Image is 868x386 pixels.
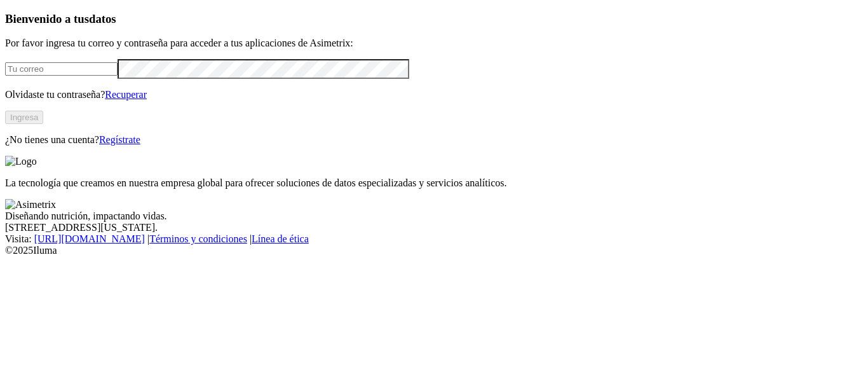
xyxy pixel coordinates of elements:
[5,156,37,167] img: Logo
[5,38,863,49] p: Por favor ingresa tu correo y contraseña para acceder a tus aplicaciones de Asimetrix:
[5,199,56,210] img: Asimetrix
[5,245,863,256] div: © 2025 Iluma
[99,134,140,145] a: Regístrate
[5,62,118,76] input: Tu correo
[5,233,863,245] div: Visita : | |
[5,222,863,233] div: [STREET_ADDRESS][US_STATE].
[34,233,145,244] a: [URL][DOMAIN_NAME]
[5,134,863,146] p: ¿No tienes una cuenta?
[252,233,309,244] a: Línea de ética
[5,177,863,189] p: La tecnología que creamos en nuestra empresa global para ofrecer soluciones de datos especializad...
[5,89,863,100] p: Olvidaste tu contraseña?
[89,12,116,25] span: datos
[5,111,43,124] button: Ingresa
[5,210,863,222] div: Diseñando nutrición, impactando vidas.
[149,233,247,244] a: Términos y condiciones
[105,89,147,100] a: Recuperar
[5,12,863,26] h3: Bienvenido a tus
